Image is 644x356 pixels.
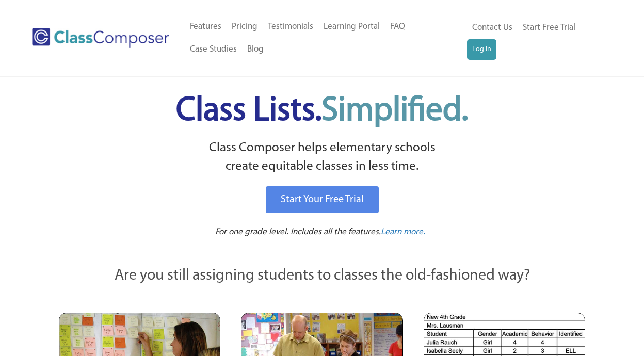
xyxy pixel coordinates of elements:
[176,94,468,128] span: Class Lists.
[185,15,467,61] nav: Header Menu
[518,17,581,40] a: Start Free Trial
[266,186,379,213] a: Start Your Free Trial
[263,15,318,38] a: Testimonials
[227,15,263,38] a: Pricing
[215,228,381,236] span: For one grade level. Includes all the features.
[381,228,425,236] span: Learn more.
[381,226,425,239] a: Learn more.
[321,94,468,128] span: Simplified.
[185,15,227,38] a: Features
[467,17,518,39] a: Contact Us
[32,28,169,48] img: Class Composer
[242,38,269,61] a: Blog
[59,265,585,287] p: Are you still assigning students to classes the old-fashioned way?
[467,17,604,60] nav: Header Menu
[467,39,496,60] a: Log In
[57,139,587,176] p: Class Composer helps elementary schools create equitable classes in less time.
[318,15,385,38] a: Learning Portal
[281,195,364,205] span: Start Your Free Trial
[185,38,242,61] a: Case Studies
[385,15,410,38] a: FAQ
